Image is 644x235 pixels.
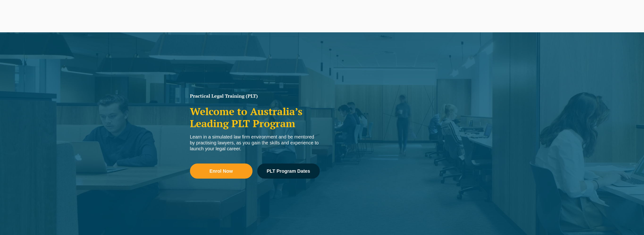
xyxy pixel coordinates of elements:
a: Enrol Now [190,164,253,179]
h2: Welcome to Australia’s Leading PLT Program [190,105,320,129]
div: Learn in a simulated law firm environment and be mentored by practising lawyers, as you gain the ... [190,134,320,152]
a: PLT Program Dates [257,164,320,179]
h1: Practical Legal Training (PLT) [190,94,320,98]
span: Enrol Now [210,169,233,173]
span: PLT Program Dates [267,169,310,173]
